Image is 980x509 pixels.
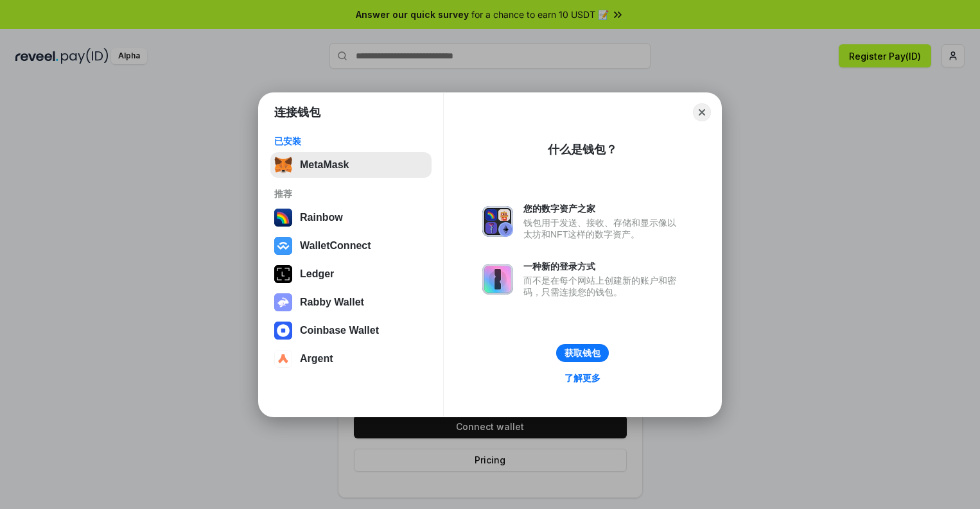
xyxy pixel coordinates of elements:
div: 获取钱包 [564,347,600,359]
img: svg+xml,%3Csvg%20xmlns%3D%22http%3A%2F%2Fwww.w3.org%2F2000%2Fsvg%22%20fill%3D%22none%22%20viewBox... [482,206,513,237]
div: 您的数字资产之家 [523,203,683,214]
div: Coinbase Wallet [300,325,379,336]
button: 获取钱包 [556,344,609,362]
div: 推荐 [274,188,428,200]
div: 而不是在每个网站上创建新的账户和密码，只需连接您的钱包。 [523,275,683,298]
div: 了解更多 [564,372,600,384]
img: svg+xml,%3Csvg%20xmlns%3D%22http%3A%2F%2Fwww.w3.org%2F2000%2Fsvg%22%20fill%3D%22none%22%20viewBox... [482,264,513,295]
button: Rainbow [270,205,432,230]
div: Rainbow [300,212,343,223]
div: Rabby Wallet [300,297,364,308]
img: svg+xml,%3Csvg%20width%3D%2228%22%20height%3D%2228%22%20viewBox%3D%220%200%2028%2028%22%20fill%3D... [274,350,292,368]
img: svg+xml,%3Csvg%20width%3D%2228%22%20height%3D%2228%22%20viewBox%3D%220%200%2028%2028%22%20fill%3D... [274,237,292,255]
img: svg+xml,%3Csvg%20fill%3D%22none%22%20height%3D%2233%22%20viewBox%3D%220%200%2035%2033%22%20width%... [274,156,292,174]
button: Close [693,103,711,121]
div: WalletConnect [300,240,371,252]
div: Argent [300,353,333,365]
button: Argent [270,346,432,372]
button: Coinbase Wallet [270,318,432,343]
img: svg+xml,%3Csvg%20xmlns%3D%22http%3A%2F%2Fwww.w3.org%2F2000%2Fsvg%22%20fill%3D%22none%22%20viewBox... [274,293,292,311]
a: 了解更多 [557,370,608,386]
button: MetaMask [270,152,432,178]
div: 钱包用于发送、接收、存储和显示像以太坊和NFT这样的数字资产。 [523,217,683,240]
h1: 连接钱包 [274,105,320,120]
img: svg+xml,%3Csvg%20xmlns%3D%22http%3A%2F%2Fwww.w3.org%2F2000%2Fsvg%22%20width%3D%2228%22%20height%3... [274,265,292,283]
div: 已安装 [274,135,428,147]
img: svg+xml,%3Csvg%20width%3D%22120%22%20height%3D%22120%22%20viewBox%3D%220%200%20120%20120%22%20fil... [274,209,292,227]
button: WalletConnect [270,233,432,259]
button: Ledger [270,261,432,287]
div: 一种新的登录方式 [523,261,683,272]
div: 什么是钱包？ [548,142,617,157]
img: svg+xml,%3Csvg%20width%3D%2228%22%20height%3D%2228%22%20viewBox%3D%220%200%2028%2028%22%20fill%3D... [274,322,292,340]
div: MetaMask [300,159,349,171]
button: Rabby Wallet [270,289,432,315]
div: Ledger [300,268,334,280]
